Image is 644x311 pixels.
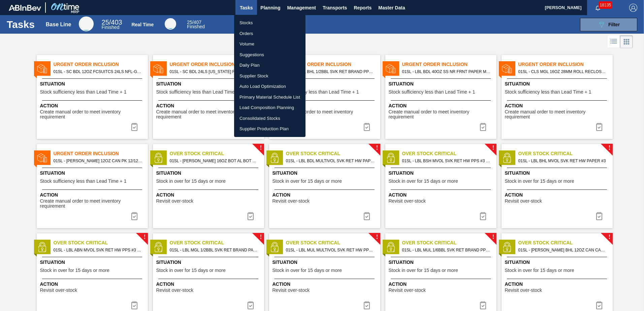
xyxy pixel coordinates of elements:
[234,124,305,134] a: Supplier Production Plan
[234,92,305,103] a: Primary Material Schedule List
[234,39,305,49] a: Volume
[234,113,305,124] a: Consolidated Stocks
[234,81,305,92] a: Auto Load Optimization
[234,28,305,39] a: Orders
[234,60,305,71] a: Daily Plan
[234,71,305,81] a: Supplier Stock
[234,102,305,113] a: Load Composition Planning
[234,49,305,60] a: Suggestions
[234,18,305,28] a: Stocks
